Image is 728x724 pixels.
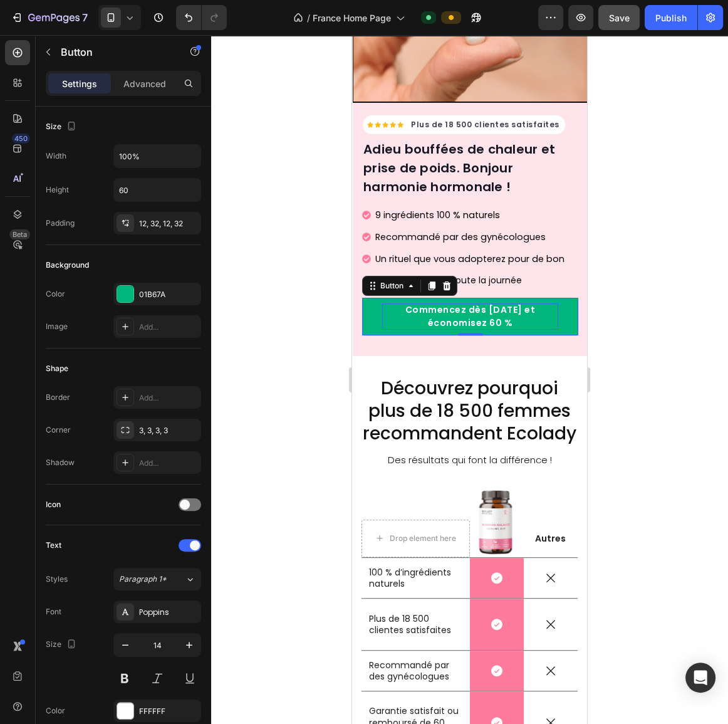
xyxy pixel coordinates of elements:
[119,574,167,585] span: Paragraph 1*
[9,229,30,239] div: Beta
[598,5,640,30] button: Save
[139,392,198,404] div: Add...
[352,35,587,724] iframe: Design area
[123,77,166,90] p: Advanced
[113,568,201,590] button: Paragraph 1*
[46,424,71,436] div: Corner
[609,13,630,23] span: Save
[176,5,227,30] div: Undo/Redo
[46,574,68,585] div: Styles
[62,77,97,90] p: Settings
[5,5,93,30] button: 7
[139,322,198,333] div: Add...
[685,663,715,693] div: Open Intercom Messenger
[46,363,68,374] div: Shape
[46,118,79,135] div: Size
[46,606,61,617] div: Font
[46,184,69,196] div: Height
[139,289,198,300] div: 01B67A
[313,11,391,24] span: France Home Page
[61,45,167,60] p: Button
[46,540,61,551] div: Text
[46,457,75,468] div: Shadow
[139,218,198,229] div: 12, 32, 12, 32
[114,179,200,201] input: Auto
[139,607,198,618] div: Poppins
[46,288,65,300] div: Color
[46,321,68,332] div: Image
[46,218,75,229] div: Padding
[139,706,198,717] div: FFFFFF
[46,705,65,716] div: Color
[46,636,79,653] div: Size
[12,134,30,144] div: 450
[46,392,70,403] div: Border
[139,425,198,436] div: 3, 3, 3, 3
[46,499,61,510] div: Icon
[82,10,88,25] p: 7
[46,260,89,271] div: Background
[114,145,200,167] input: Auto
[17,670,110,705] p: Garantie satisfait ou remboursé de 60 jours
[655,11,687,24] div: Publish
[46,150,66,162] div: Width
[139,458,198,469] div: Add...
[645,5,697,30] button: Publish
[307,11,310,24] span: /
